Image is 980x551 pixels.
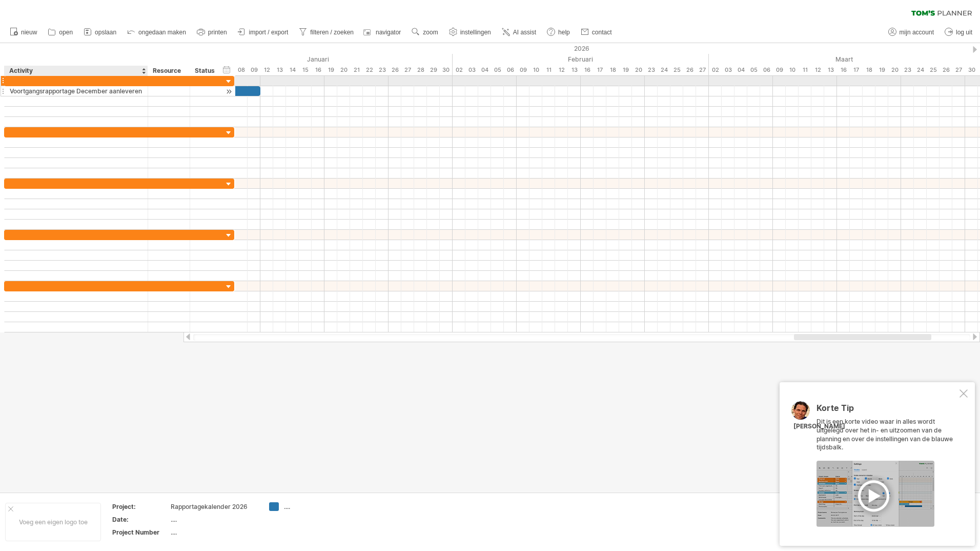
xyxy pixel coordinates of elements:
div: vrijdag, 27 Februari 2026 [696,65,709,75]
div: donderdag, 12 Februari 2026 [555,65,568,75]
div: Februari 2026 [453,54,709,65]
span: printen [208,29,227,36]
div: woensdag, 21 Januari 2026 [350,65,363,75]
div: maandag, 26 Januari 2026 [389,65,401,75]
div: woensdag, 4 Maart 2026 [734,65,747,75]
div: Activity [9,66,142,76]
div: vrijdag, 20 Februari 2026 [632,65,645,75]
div: .... [284,502,340,511]
div: maandag, 23 Februari 2026 [645,65,658,75]
div: maandag, 2 Februari 2026 [453,65,465,75]
span: filteren / zoeken [310,29,354,36]
a: AI assist [499,26,539,39]
div: maandag, 23 Maart 2026 [901,65,914,75]
a: mijn account [886,26,937,39]
a: instellingen [446,26,494,39]
div: donderdag, 19 Februari 2026 [619,65,632,75]
div: woensdag, 28 Januari 2026 [414,65,427,75]
div: vrijdag, 9 Januari 2026 [248,65,260,75]
div: donderdag, 22 Januari 2026 [363,65,376,75]
a: navigator [362,26,404,39]
div: Dit is een korte video waar in alles wordt uitgelegd over het in- en uitzoomen van de planning en... [816,404,957,527]
div: Voeg een eigen logo toe [5,503,101,541]
div: Korte Tip [816,404,957,418]
div: Resource [153,66,184,76]
span: import / export [249,29,289,36]
div: dinsdag, 17 Februari 2026 [594,65,606,75]
div: vrijdag, 13 Maart 2026 [824,65,837,75]
div: donderdag, 5 Maart 2026 [747,65,760,75]
div: vrijdag, 20 Maart 2026 [888,65,901,75]
div: dinsdag, 27 Januari 2026 [401,65,414,75]
div: maandag, 12 Januari 2026 [260,65,273,75]
div: .... [171,528,257,537]
div: dinsdag, 24 Maart 2026 [914,65,927,75]
div: dinsdag, 17 Maart 2026 [850,65,863,75]
a: nieuw [7,26,40,39]
div: donderdag, 29 Januari 2026 [427,65,440,75]
a: log uit [942,26,975,39]
div: donderdag, 12 Maart 2026 [811,65,824,75]
div: .... [171,515,257,524]
a: opslaan [81,26,119,39]
span: ongedaan maken [138,29,186,36]
div: donderdag, 26 Februari 2026 [683,65,696,75]
div: maandag, 9 Maart 2026 [773,65,786,75]
div: Project: [112,502,169,511]
div: vrijdag, 6 Maart 2026 [760,65,773,75]
div: woensdag, 14 Januari 2026 [286,65,299,75]
a: ongedaan maken [125,26,189,39]
div: woensdag, 4 Februari 2026 [478,65,491,75]
a: help [544,26,573,39]
div: vrijdag, 23 Januari 2026 [376,65,389,75]
div: maandag, 2 Maart 2026 [709,65,722,75]
span: help [558,29,570,36]
div: Voortgangsrapportage December aanleveren [10,86,142,96]
div: donderdag, 19 Maart 2026 [875,65,888,75]
div: donderdag, 15 Januari 2026 [299,65,312,75]
div: maandag, 30 Maart 2026 [965,65,978,75]
div: Date: [112,515,169,524]
div: vrijdag, 6 Februari 2026 [504,65,517,75]
div: dinsdag, 20 Januari 2026 [337,65,350,75]
div: scroll naar activiteit [224,86,234,97]
div: dinsdag, 13 Januari 2026 [273,65,286,75]
div: donderdag, 8 Januari 2026 [235,65,248,75]
div: dinsdag, 3 Maart 2026 [722,65,734,75]
span: log uit [956,29,972,36]
span: AI assist [513,29,536,36]
div: vrijdag, 30 Januari 2026 [440,65,453,75]
div: woensdag, 18 Maart 2026 [863,65,875,75]
div: dinsdag, 3 Februari 2026 [465,65,478,75]
div: dinsdag, 24 Februari 2026 [658,65,670,75]
div: woensdag, 11 Februari 2026 [542,65,555,75]
div: vrijdag, 13 Februari 2026 [568,65,581,75]
a: zoom [409,26,441,39]
a: import / export [235,26,292,39]
div: woensdag, 25 Februari 2026 [670,65,683,75]
span: open [59,29,73,36]
div: maandag, 9 Februari 2026 [517,65,529,75]
div: donderdag, 26 Maart 2026 [940,65,952,75]
a: contact [578,26,615,39]
div: maandag, 16 Maart 2026 [837,65,850,75]
div: maandag, 16 Februari 2026 [581,65,594,75]
span: instellingen [460,29,491,36]
a: printen [194,26,230,39]
div: Rapportagekalender 2026 [171,502,257,511]
div: vrijdag, 27 Maart 2026 [952,65,965,75]
a: filteren / zoeken [296,26,357,39]
span: nieuw [21,29,37,36]
div: Status [195,66,217,76]
div: maandag, 19 Januari 2026 [324,65,337,75]
div: dinsdag, 10 Februari 2026 [529,65,542,75]
div: donderdag, 5 Februari 2026 [491,65,504,75]
span: opslaan [95,29,116,36]
span: mijn account [900,29,934,36]
div: vrijdag, 16 Januari 2026 [312,65,324,75]
span: navigator [376,29,401,36]
div: woensdag, 11 Maart 2026 [799,65,811,75]
div: woensdag, 18 Februari 2026 [606,65,619,75]
span: contact [592,29,612,36]
a: open [45,26,76,39]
